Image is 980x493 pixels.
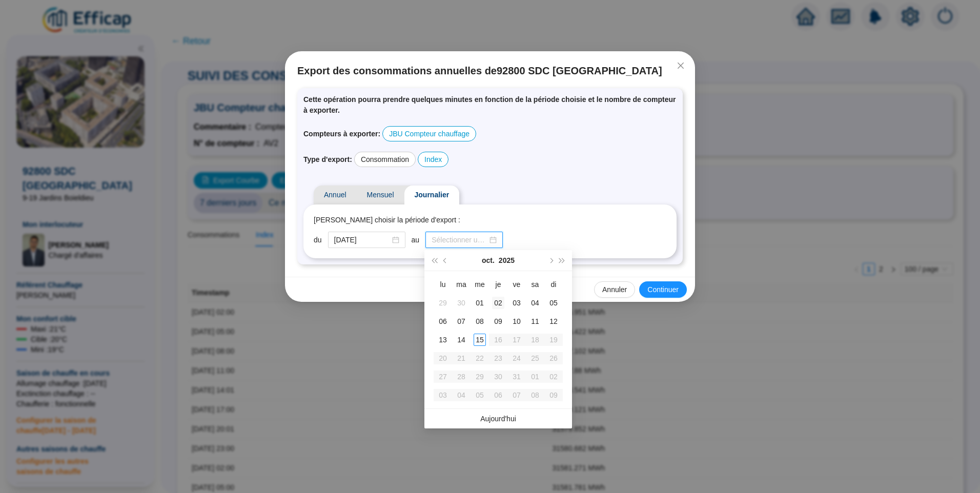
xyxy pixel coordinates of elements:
[455,334,467,346] div: 14
[489,349,507,367] td: 2025-10-23
[474,315,486,327] div: 08
[547,315,560,327] div: 12
[437,334,449,346] div: 13
[314,186,357,204] span: Annuel
[452,294,471,312] td: 2025-09-30
[507,331,526,349] td: 2025-10-17
[526,386,544,404] td: 2025-11-08
[303,94,677,116] span: Cette opération pourra prendre quelques minutes en fonction de la période choisie et le nombre de...
[452,331,471,349] td: 2025-10-14
[404,186,460,204] span: Journalier
[529,389,541,401] div: 08
[434,294,452,312] td: 2025-09-29
[437,297,449,309] div: 29
[594,281,635,298] button: Annuler
[511,352,523,364] div: 24
[297,64,683,78] span: Export des consommations annuelles de 92800 SDC [GEOGRAPHIC_DATA]
[474,334,486,346] div: 15
[434,386,452,404] td: 2025-11-03
[544,386,563,404] td: 2025-11-09
[529,297,541,309] div: 04
[544,367,563,386] td: 2025-11-02
[354,152,416,167] div: Consommation
[492,389,504,401] div: 06
[489,367,507,386] td: 2025-10-30
[474,371,486,383] div: 29
[489,312,507,331] td: 2025-10-09
[437,371,449,383] div: 27
[511,315,523,327] div: 10
[507,386,526,404] td: 2025-11-07
[452,312,471,331] td: 2025-10-07
[547,334,560,346] div: 19
[452,349,471,367] td: 2025-10-21
[507,275,526,294] th: ve
[440,250,451,271] button: Mois précédent (PageUp)
[455,389,467,401] div: 04
[507,294,526,312] td: 2025-10-03
[529,371,541,383] div: 01
[547,389,560,401] div: 09
[511,297,523,309] div: 03
[382,126,476,141] div: JBU Compteur chauffage
[492,352,504,364] div: 23
[492,334,504,346] div: 16
[602,284,627,295] span: Annuler
[547,352,560,364] div: 26
[314,215,666,225] span: [PERSON_NAME] choisir la période d'export :
[357,186,404,204] span: Mensuel
[455,352,467,364] div: 21
[547,371,560,383] div: 02
[303,129,380,139] span: Compteurs à exporter :
[434,275,452,294] th: lu
[544,294,563,312] td: 2025-10-05
[452,275,471,294] th: ma
[455,315,467,327] div: 07
[455,297,467,309] div: 30
[492,297,504,309] div: 02
[418,152,448,167] div: Index
[434,312,452,331] td: 2025-10-06
[526,294,544,312] td: 2025-10-04
[471,275,489,294] th: me
[526,367,544,386] td: 2025-11-01
[639,281,687,298] button: Continuer
[544,331,563,349] td: 2025-10-19
[507,312,526,331] td: 2025-10-10
[492,315,504,327] div: 09
[471,312,489,331] td: 2025-10-08
[647,284,679,295] span: Continuer
[437,315,449,327] div: 06
[303,154,352,165] span: Type d'export :
[480,415,516,423] a: Aujourd'hui
[489,294,507,312] td: 2025-10-02
[428,250,440,271] button: Année précédente (Ctrl + gauche)
[672,57,689,74] button: Close
[511,334,523,346] div: 17
[474,352,486,364] div: 22
[489,275,507,294] th: je
[452,367,471,386] td: 2025-10-28
[492,371,504,383] div: 30
[557,250,568,271] button: Année prochaine (Ctrl + droite)
[499,250,515,271] button: Choisissez une année
[474,297,486,309] div: 01
[334,235,390,245] input: Sélectionner une date
[544,275,563,294] th: di
[544,312,563,331] td: 2025-10-12
[412,235,420,245] span: au
[529,334,541,346] div: 18
[507,367,526,386] td: 2025-10-31
[455,371,467,383] div: 28
[507,349,526,367] td: 2025-10-24
[547,297,560,309] div: 05
[511,371,523,383] div: 31
[474,389,486,401] div: 05
[471,367,489,386] td: 2025-10-29
[471,349,489,367] td: 2025-10-22
[471,331,489,349] td: 2025-10-15
[511,389,523,401] div: 07
[471,386,489,404] td: 2025-11-05
[529,315,541,327] div: 11
[432,235,487,245] input: Sélectionner une date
